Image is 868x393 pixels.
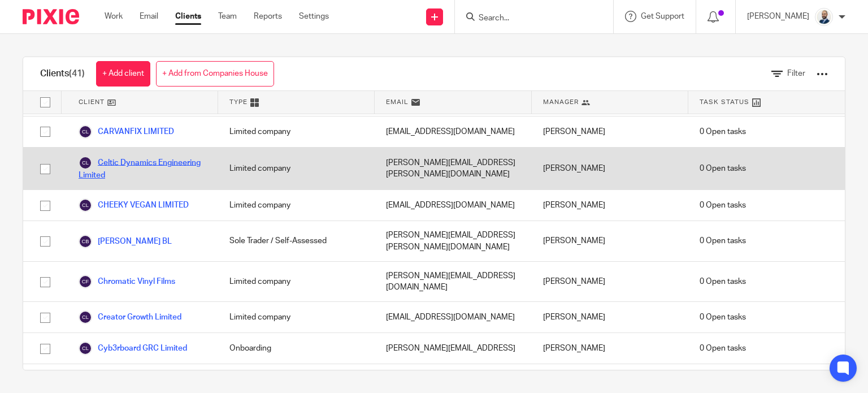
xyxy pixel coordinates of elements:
span: 0 Open tasks [700,163,746,174]
span: 0 Open tasks [700,276,746,287]
a: + Add client [96,61,150,87]
span: Email [386,97,409,107]
input: Search [478,14,579,24]
div: [EMAIL_ADDRESS][DOMAIN_NAME] [375,116,531,147]
div: [PERSON_NAME] [532,333,688,364]
img: svg%3E [79,310,92,324]
a: Clients [175,11,201,22]
span: 0 Open tasks [700,343,746,354]
a: Chromatic Vinyl Films [79,275,175,288]
div: [PERSON_NAME] [532,302,688,332]
div: [EMAIL_ADDRESS][DOMAIN_NAME] [375,302,531,332]
span: 0 Open tasks [700,126,746,137]
img: svg%3E [79,198,92,212]
img: svg%3E [79,156,92,170]
div: Limited company [218,148,375,189]
div: [PERSON_NAME][EMAIL_ADDRESS][DOMAIN_NAME] [375,262,531,302]
div: [PERSON_NAME][EMAIL_ADDRESS] [375,333,531,364]
span: Client [79,97,105,107]
div: [PERSON_NAME] [532,262,688,302]
span: Get Support [641,12,684,20]
span: Type [229,97,248,107]
img: svg%3E [79,125,92,139]
a: + Add from Companies House [156,61,274,87]
div: Sole Trader / Self-Assessed [218,221,375,261]
img: svg%3E [79,342,92,355]
input: Select all [34,92,56,113]
a: CHEEKY VEGAN LIMITED [79,198,189,212]
div: [PERSON_NAME] [532,148,688,189]
span: 0 Open tasks [700,235,746,247]
span: 0 Open tasks [700,200,746,211]
div: [EMAIL_ADDRESS][DOMAIN_NAME] [375,190,531,221]
div: Limited company [218,190,375,221]
h1: Clients [40,68,85,80]
span: (41) [69,69,85,78]
a: Cyb3rboard GRC Limited [79,342,187,355]
div: [PERSON_NAME] [532,190,688,221]
div: Onboarding [218,333,375,364]
div: [PERSON_NAME][EMAIL_ADDRESS][PERSON_NAME][DOMAIN_NAME] [375,221,531,261]
div: Limited company [218,116,375,147]
a: [PERSON_NAME] BL [79,235,172,248]
a: Reports [254,11,282,22]
div: [PERSON_NAME][EMAIL_ADDRESS][PERSON_NAME][DOMAIN_NAME] [375,148,531,189]
span: 0 Open tasks [700,312,746,323]
div: Limited company [218,262,375,302]
img: svg%3E [79,235,92,248]
p: [PERSON_NAME] [747,11,809,22]
img: Mark%20LI%20profiler.png [815,8,833,26]
div: Limited company [218,302,375,332]
div: [PERSON_NAME] [532,116,688,147]
a: Team [218,11,237,22]
img: Pixie [23,9,79,24]
a: Creator Growth Limited [79,310,181,324]
img: svg%3E [79,275,92,288]
a: CARVANFIX LIMITED [79,125,174,139]
a: Email [140,11,158,22]
div: [PERSON_NAME] [532,221,688,261]
span: Filter [787,70,805,77]
span: Task Status [700,97,749,107]
a: Celtic Dynamics Engineering Limited [79,156,207,181]
span: Manager [543,97,579,107]
a: Settings [299,11,329,22]
a: Work [105,11,123,22]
